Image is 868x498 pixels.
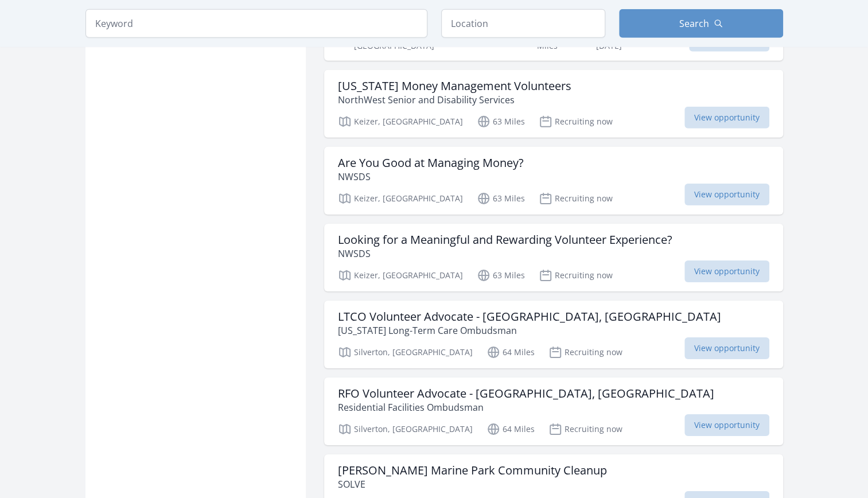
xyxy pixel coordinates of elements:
[338,170,524,184] p: NWSDS
[338,464,607,477] h3: [PERSON_NAME] Marine Park Community Cleanup
[338,400,714,414] p: Residential Facilities Ombudsman
[684,184,769,205] span: View opportunity
[486,422,535,436] p: 64 Miles
[338,233,672,247] h3: Looking for a Meaningful and Rewarding Volunteer Experience?
[324,378,783,445] a: RFO Volunteer Advocate - [GEOGRAPHIC_DATA], [GEOGRAPHIC_DATA] Residential Facilities Ombudsman Si...
[679,17,709,30] span: Search
[539,192,613,205] p: Recruiting now
[539,115,613,129] p: Recruiting now
[684,414,769,436] span: View opportunity
[477,192,525,205] p: 63 Miles
[338,477,607,491] p: SOLVE
[338,115,463,129] p: Keizer, [GEOGRAPHIC_DATA]
[539,269,613,282] p: Recruiting now
[684,337,769,359] span: View opportunity
[338,387,714,400] h3: RFO Volunteer Advocate - [GEOGRAPHIC_DATA], [GEOGRAPHIC_DATA]
[338,310,721,324] h3: LTCO Volunteer Advocate - [GEOGRAPHIC_DATA], [GEOGRAPHIC_DATA]
[324,147,783,215] a: Are You Good at Managing Money? NWSDS Keizer, [GEOGRAPHIC_DATA] 63 Miles Recruiting now View oppo...
[324,301,783,368] a: LTCO Volunteer Advocate - [GEOGRAPHIC_DATA], [GEOGRAPHIC_DATA] [US_STATE] Long-Term Care Ombudsma...
[324,224,783,291] a: Looking for a Meaningful and Rewarding Volunteer Experience? NWSDS Keizer, [GEOGRAPHIC_DATA] 63 M...
[338,324,721,337] p: [US_STATE] Long-Term Care Ombudsman
[338,79,571,93] h3: [US_STATE] Money Management Volunteers
[338,247,672,260] p: NWSDS
[486,345,535,359] p: 64 Miles
[548,422,622,436] p: Recruiting now
[324,70,783,138] a: [US_STATE] Money Management Volunteers NorthWest Senior and Disability Services Keizer, [GEOGRAPH...
[684,260,769,282] span: View opportunity
[684,107,769,129] span: View opportunity
[338,192,463,205] p: Keizer, [GEOGRAPHIC_DATA]
[548,345,622,359] p: Recruiting now
[338,345,473,359] p: Silverton, [GEOGRAPHIC_DATA]
[441,9,605,38] input: Location
[85,9,427,38] input: Keyword
[338,93,571,107] p: NorthWest Senior and Disability Services
[477,115,525,129] p: 63 Miles
[338,422,473,436] p: Silverton, [GEOGRAPHIC_DATA]
[619,9,783,38] button: Search
[338,269,463,282] p: Keizer, [GEOGRAPHIC_DATA]
[477,269,525,282] p: 63 Miles
[338,156,524,170] h3: Are You Good at Managing Money?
